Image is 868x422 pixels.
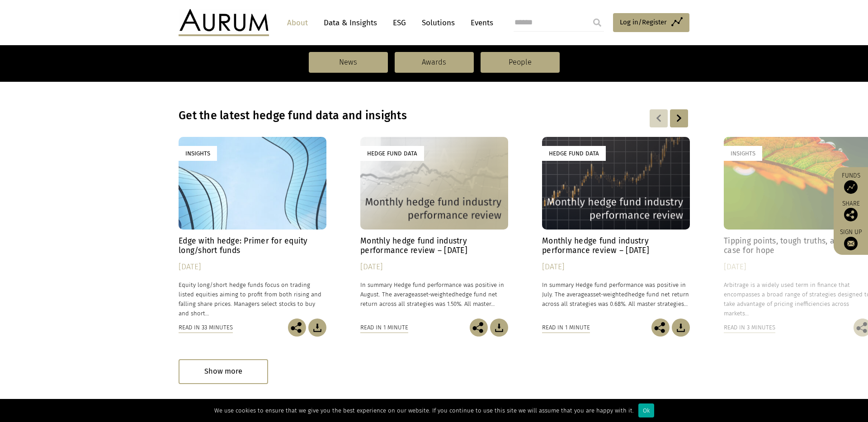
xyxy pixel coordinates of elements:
div: [DATE] [542,261,690,273]
h4: Edge with hedge: Primer for equity long/short funds [179,236,326,255]
img: Share this post [288,319,306,337]
div: Hedge Fund Data [360,146,424,161]
a: News [309,52,388,73]
h3: Get the latest hedge fund data and insights [179,109,573,122]
div: Read in 1 minute [360,323,408,333]
a: Funds [838,172,863,194]
p: Equity long/short hedge funds focus on trading listed equities aiming to profit from both rising ... [179,280,326,319]
div: Read in 33 minutes [179,323,233,333]
p: In summary Hedge fund performance was positive in August. The average hedge fund net return acros... [360,280,508,309]
a: Insights Edge with hedge: Primer for equity long/short funds [DATE] Equity long/short hedge funds... [179,137,326,318]
div: Share [838,201,863,221]
img: Share this post [651,319,670,337]
input: Submit [588,14,606,32]
a: Log in/Register [613,13,689,32]
a: Sign up [838,228,863,250]
h4: Monthly hedge fund industry performance review – [DATE] [360,236,508,255]
a: Data & Insights [319,14,382,31]
img: Sign up to our newsletter [844,237,858,250]
a: Solutions [417,14,459,31]
div: Show more [179,359,268,384]
img: Download Article [490,319,508,337]
img: Download Article [308,319,326,337]
a: Hedge Fund Data Monthly hedge fund industry performance review – [DATE] [DATE] In summary Hedge f... [360,137,508,318]
div: Insights [724,146,762,161]
div: [DATE] [179,261,326,273]
a: People [481,52,560,73]
a: About [283,14,312,31]
div: Read in 1 minute [542,323,590,333]
div: Ok [638,403,654,417]
a: ESG [388,14,410,31]
img: Share this post [470,319,488,337]
span: asset-weighted [587,291,628,298]
p: In summary Hedge fund performance was positive in July. The average hedge fund net return across ... [542,280,690,309]
h4: Monthly hedge fund industry performance review – [DATE] [542,236,690,255]
div: [DATE] [360,261,508,273]
div: Insights [179,146,217,161]
a: Awards [395,52,474,73]
span: asset-weighted [415,291,455,298]
a: Hedge Fund Data Monthly hedge fund industry performance review – [DATE] [DATE] In summary Hedge f... [542,137,690,318]
div: Read in 3 minutes [724,323,775,333]
img: Aurum [179,9,269,36]
a: Events [466,14,493,31]
img: Access Funds [844,180,858,194]
img: Download Article [672,319,690,337]
span: Log in/Register [620,17,667,28]
div: Hedge Fund Data [542,146,606,161]
img: Share this post [844,208,858,221]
